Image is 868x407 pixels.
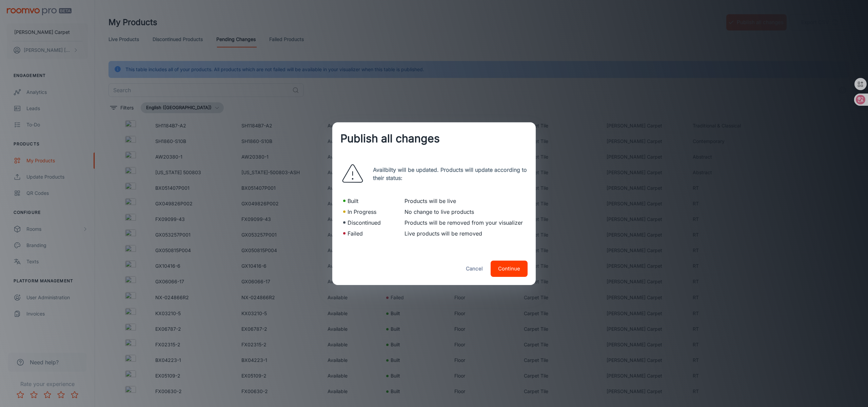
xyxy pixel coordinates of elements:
[405,208,525,216] p: No change to live products
[491,261,528,277] button: Continue
[373,166,528,182] p: Availbilty will be updated. Products will update according to their status:
[348,197,358,205] p: Built
[348,219,381,227] p: Discontinued
[405,197,525,205] p: Products will be live
[348,229,363,238] p: Failed
[348,208,376,216] p: In Progress
[405,219,525,227] p: Products will be removed from your visualizer
[405,229,525,238] p: Live products will be removed
[462,261,487,277] button: Cancel
[332,122,536,155] h2: Publish all changes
